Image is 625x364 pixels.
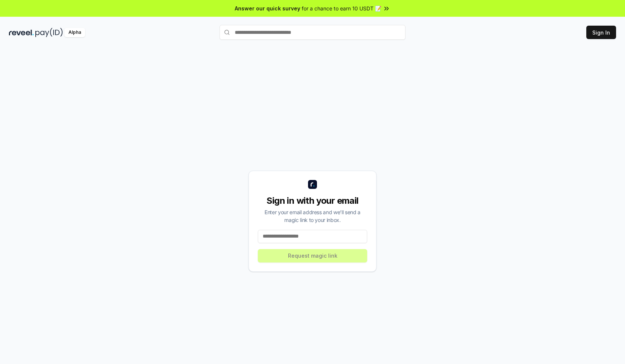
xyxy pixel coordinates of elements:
[35,28,63,37] img: pay_id
[308,180,317,189] img: logo_small
[64,28,85,37] div: Alpha
[258,208,367,224] div: Enter your email address and we’ll send a magic link to your inbox.
[258,195,367,207] div: Sign in with your email
[302,4,381,12] span: for a chance to earn 10 USDT 📝
[9,28,34,37] img: reveel_dark
[235,4,300,12] span: Answer our quick survey
[586,26,616,39] button: Sign In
